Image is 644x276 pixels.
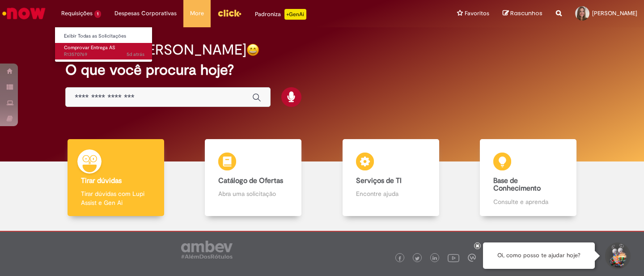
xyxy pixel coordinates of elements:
[493,197,563,206] p: Consulte e aprenda
[55,31,153,41] a: Exibir Todas as Solicitações
[114,9,177,18] span: Despesas Corporativas
[322,139,460,217] a: Serviços de TI Encontre ajuda
[55,43,153,59] a: Aberto R13570769 : Comprovar Entrega AS
[217,6,241,20] img: click_logo_yellow_360x200.png
[510,9,542,17] span: Rascunhos
[356,189,426,198] p: Encontre ajuda
[190,9,204,18] span: More
[415,256,419,261] img: logo_footer_twitter.png
[127,51,144,58] time: 26/09/2025 14:13:19
[1,4,47,22] img: ServiceNow
[246,43,259,56] img: happy-face.png
[255,9,306,20] div: Padroniza
[94,10,101,18] span: 1
[356,176,402,185] b: Serviços de TI
[55,27,153,62] ul: Requisições
[218,176,283,185] b: Catálogo de Ofertas
[185,139,322,217] a: Catálogo de Ofertas Abra uma solicitação
[65,62,579,78] h2: O que você procura hoje?
[81,189,151,207] p: Tirar dúvidas com Lupi Assist e Gen Ai
[483,242,595,269] div: Oi, como posso te ajudar hoje?
[448,252,459,263] img: logo_footer_youtube.png
[503,9,542,18] a: Rascunhos
[64,51,144,58] span: R13570769
[127,51,144,58] span: 5d atrás
[460,139,597,217] a: Base de Conhecimento Consulte e aprenda
[65,42,246,58] h2: Boa tarde, [PERSON_NAME]
[218,189,288,198] p: Abra uma solicitação
[47,139,185,217] a: Tirar dúvidas Tirar dúvidas com Lupi Assist e Gen Ai
[592,9,637,17] span: [PERSON_NAME]
[181,241,233,259] img: logo_footer_ambev_rotulo_gray.png
[284,9,306,20] p: +GenAi
[493,176,541,193] b: Base de Conhecimento
[81,176,122,185] b: Tirar dúvidas
[64,44,115,51] span: Comprovar Entrega AS
[604,242,631,269] button: Iniciar Conversa de Suporte
[468,254,476,262] img: logo_footer_workplace.png
[398,256,402,261] img: logo_footer_facebook.png
[61,9,93,18] span: Requisições
[432,256,437,261] img: logo_footer_linkedin.png
[465,9,489,18] span: Favoritos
